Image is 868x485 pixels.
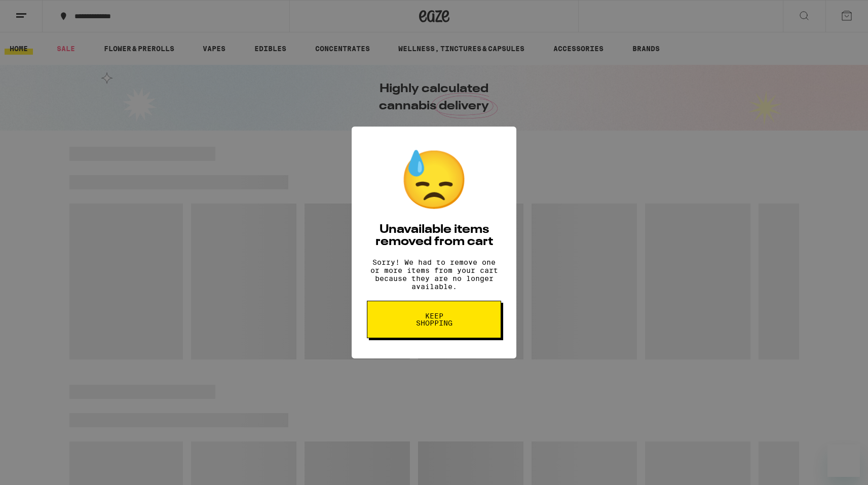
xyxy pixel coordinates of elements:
[827,444,860,477] iframe: Button to launch messaging window
[367,224,501,248] h2: Unavailable items removed from cart
[399,147,470,214] div: 😓
[367,258,501,291] p: Sorry! We had to remove one or more items from your cart because they are no longer available.
[367,301,501,338] button: Keep Shopping
[408,312,460,327] span: Keep Shopping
